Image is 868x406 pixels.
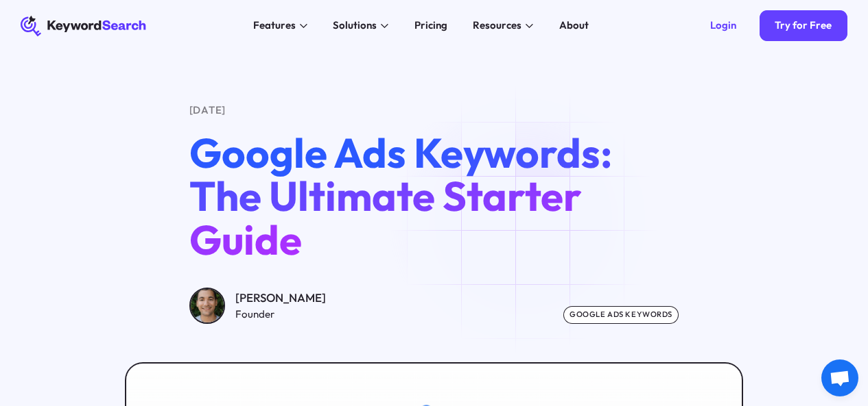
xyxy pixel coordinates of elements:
[552,16,597,36] a: About
[235,307,326,322] div: Founder
[559,18,589,34] div: About
[333,18,377,34] div: Solutions
[189,127,612,266] span: Google Ads Keywords: The Ultimate Starter Guide
[414,18,447,34] div: Pricing
[407,16,456,36] a: Pricing
[821,359,858,396] a: Open chat
[760,10,847,41] a: Try for Free
[235,289,326,307] div: [PERSON_NAME]
[473,18,521,34] div: Resources
[695,10,752,41] a: Login
[710,19,736,32] div: Login
[189,103,679,118] div: [DATE]
[563,306,679,324] div: google ads keywords
[775,19,832,32] div: Try for Free
[253,18,296,34] div: Features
